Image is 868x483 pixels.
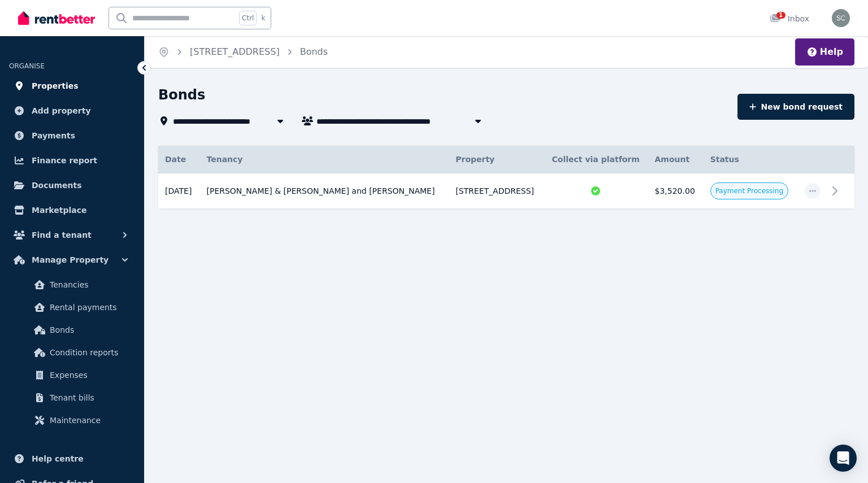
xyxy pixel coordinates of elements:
td: [PERSON_NAME] & [PERSON_NAME] and [PERSON_NAME] [199,173,449,209]
span: Find a tenant [32,228,92,242]
button: Help [806,45,843,59]
a: Tenant bills [14,386,131,409]
span: Maintenance [50,414,126,427]
span: Finance report [32,154,97,167]
a: Expenses [14,364,131,386]
button: Find a tenant [9,224,135,246]
a: Bonds [14,319,131,341]
a: Condition reports [14,341,131,364]
td: $3,520.00 [648,173,704,209]
span: Bonds [50,323,126,337]
th: Amount [648,146,704,173]
th: Property [449,146,544,173]
a: Documents [9,174,135,197]
th: Status [704,146,798,173]
img: Scott Clark [832,9,850,27]
img: RentBetter [18,10,95,27]
a: Marketplace [9,199,135,221]
div: Open Intercom Messenger [830,445,857,472]
span: Add property [32,104,91,118]
span: Expenses [50,368,126,382]
a: Finance report [9,149,135,172]
span: ORGANISE [9,62,45,70]
span: Manage Property [32,253,108,267]
span: Condition reports [50,346,126,359]
nav: Breadcrumb [145,36,341,68]
span: 1 [776,12,785,19]
a: Tenancies [14,273,131,296]
button: Manage Property [9,249,135,271]
div: Inbox [770,13,809,24]
span: Date [165,154,186,165]
span: Payment Processing [715,186,783,195]
span: Marketplace [32,203,86,217]
a: Add property [9,99,135,122]
span: Bonds [300,45,328,59]
td: [STREET_ADDRESS] [449,173,544,209]
span: [DATE] [165,185,192,197]
a: Payments [9,124,135,147]
a: Help centre [9,447,135,470]
span: Help centre [32,452,84,465]
th: Tenancy [199,146,449,173]
span: Ctrl [239,11,257,25]
span: Properties [32,79,79,93]
span: Tenancies [50,278,126,291]
a: Rental payments [14,296,131,319]
span: Payments [32,129,75,142]
a: [STREET_ADDRESS] [190,46,280,57]
a: Maintenance [14,409,131,432]
span: k [261,14,265,23]
span: Rental payments [50,301,126,314]
a: Properties [9,75,135,97]
span: Tenant bills [50,391,126,404]
span: Documents [32,179,82,192]
button: New bond request [737,94,854,120]
th: Collect via platform [544,146,648,173]
h1: Bonds [158,86,205,104]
